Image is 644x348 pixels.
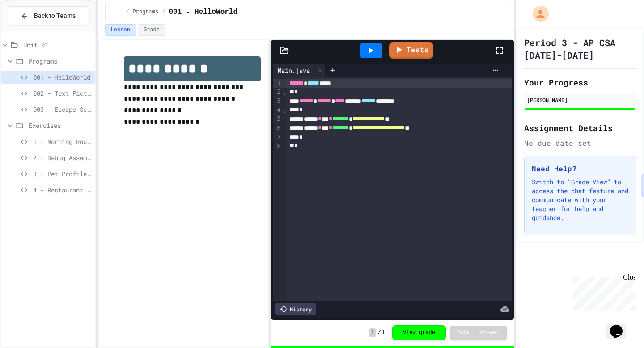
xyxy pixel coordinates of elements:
span: ... [113,8,123,16]
h2: Your Progress [524,76,636,89]
div: History [275,303,316,315]
span: 3 - Pet Profile Fix [33,169,92,178]
div: 1 [273,79,282,88]
div: Main.java [273,66,314,75]
span: Submit Answer [458,329,500,336]
div: My Account [523,4,551,24]
div: Chat with us now!Close [4,4,62,57]
span: 002 - Text Picture [33,89,92,98]
button: Back to Teams [8,6,88,25]
p: Switch to "Grade View" to access the chat feature and communicate with your teacher for help and ... [532,178,628,222]
button: View grade [392,325,446,340]
span: Programs [29,56,92,66]
span: Unit 01 [23,40,92,50]
div: [PERSON_NAME] [527,96,633,104]
div: No due date set [524,138,636,149]
div: 4 [273,106,282,115]
span: 001 - HelloWorld [33,72,92,82]
h2: Assignment Details [524,122,636,134]
span: Back to Teams [34,11,76,21]
span: Programs [133,8,159,16]
span: 2 - Debug Assembly [33,153,92,162]
div: 8 [273,142,282,151]
span: 001 - HelloWorld [169,7,237,17]
h3: Need Help? [532,163,628,174]
button: Submit Answer [450,326,507,340]
span: / [162,8,165,16]
iframe: chat widget [606,312,635,339]
span: Exercises [29,121,92,130]
button: Grade [138,24,165,36]
div: 5 [273,115,282,123]
div: 6 [273,124,282,133]
h1: Period 3 - AP CSA [DATE]-[DATE] [524,36,636,61]
button: Lesson [105,24,136,36]
div: 7 [273,133,282,142]
div: Main.java [273,64,326,77]
div: 2 [273,88,282,97]
div: 3 [273,97,282,106]
span: / [126,8,129,16]
span: / [378,329,381,336]
iframe: chat widget [570,273,635,311]
span: Fold line [282,89,287,96]
a: Tests [389,42,433,59]
span: 4 - Restaurant Order System [33,185,92,195]
span: 003 - Escape Sequences [33,105,92,114]
span: Fold line [282,106,287,114]
span: 1 [369,328,376,337]
span: 1 [382,329,385,336]
span: 1 - Morning Routine Fix [33,137,92,146]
